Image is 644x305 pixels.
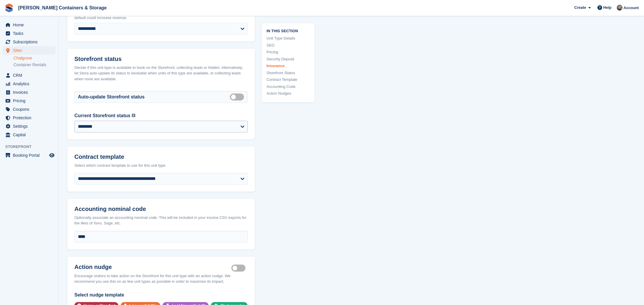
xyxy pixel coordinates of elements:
[267,49,310,55] a: Pricing
[3,131,55,139] a: menu
[74,163,248,168] div: Select which contract template to use for this unit type.
[3,88,55,96] a: menu
[74,112,130,119] label: Current Storefront status
[74,56,248,62] h2: Storefront status
[13,46,48,54] span: Sites
[267,35,310,41] a: Unit Type Details
[3,46,55,54] a: menu
[267,70,310,76] a: Storefront Status
[78,93,145,100] label: Auto-update Storefront status
[74,215,248,226] div: Optionally associate an accounting nominal code. This will be included in your invoice CSV export...
[13,122,48,130] span: Settings
[3,80,55,88] a: menu
[623,5,639,11] span: Account
[267,84,310,89] a: Accounting Code
[3,97,55,105] a: menu
[267,63,310,69] a: Insurance
[3,71,55,79] a: menu
[267,77,310,83] a: Contract Template
[3,114,55,122] a: menu
[13,55,55,61] a: Chalgrove
[13,71,48,79] span: CRM
[5,144,58,150] span: Storefront
[267,56,310,62] a: Security Deposit
[603,5,611,11] span: Help
[16,3,109,13] a: [PERSON_NAME] Containers & Storage
[3,122,55,130] a: menu
[3,151,55,159] a: menu
[5,4,13,12] img: stora-icon-8386f47178a22dfd0bd8f6a31ec36ba5ce8667c1dd55bd0f319d3a0aa187defe.svg
[13,88,48,96] span: Invoices
[13,114,48,122] span: Protection
[267,91,310,96] a: Action Nudges
[13,151,48,159] span: Booking Portal
[13,21,48,29] span: Home
[13,62,55,68] a: Container Rentals
[74,264,231,271] h2: Action nudge
[3,21,55,29] a: menu
[617,5,623,11] img: Adam Greenhalgh
[3,38,55,46] a: menu
[13,131,48,139] span: Capital
[13,29,48,38] span: Tasks
[132,114,135,117] img: icon-info-grey-7440780725fd019a000dd9b08b2336e03edf1995a4989e88bcd33f0948082b44.svg
[267,42,310,48] a: SEO
[267,28,310,33] span: In this section
[74,206,248,212] h2: Accounting nominal code
[48,152,55,159] a: Preview store
[230,96,246,97] label: Auto manage storefront status
[74,292,248,299] div: Select nudge template
[74,273,248,284] div: Encourage visitors to take action on the Storefront for this unit type with an action nudge. We r...
[13,80,48,88] span: Analytics
[13,38,48,46] span: Subscriptions
[3,29,55,38] a: menu
[74,154,248,160] h2: Contract template
[13,97,48,105] span: Pricing
[231,267,248,268] label: Is active
[3,105,55,113] a: menu
[13,105,48,113] span: Coupons
[574,5,586,11] span: Create
[74,65,248,82] div: Decide if this unit type is available to book on the Storefront, collecting leads or hidden. Alte...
